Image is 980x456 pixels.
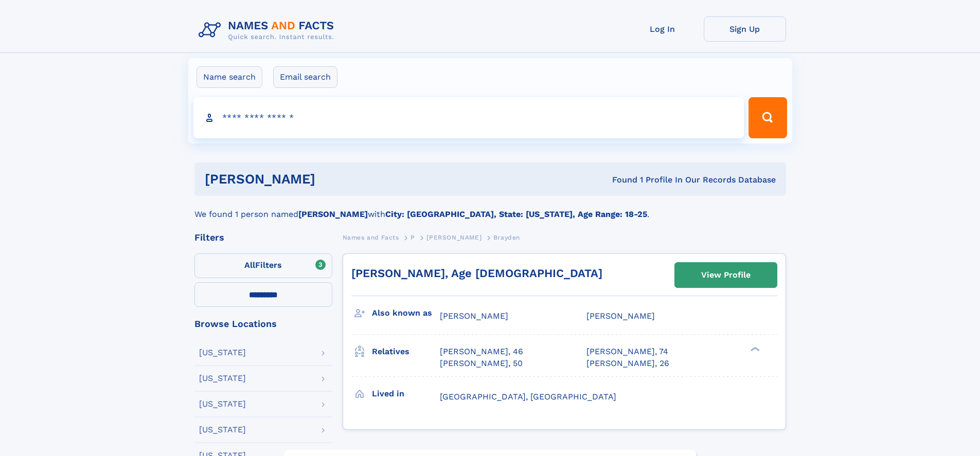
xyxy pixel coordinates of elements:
[586,311,655,321] span: [PERSON_NAME]
[351,267,602,280] a: [PERSON_NAME], Age [DEMOGRAPHIC_DATA]
[385,209,647,219] b: City: [GEOGRAPHIC_DATA], State: [US_STATE], Age Range: 18-25
[493,234,520,241] span: Brayden
[748,346,760,353] div: ❯
[194,16,343,44] img: Logo Names and Facts
[372,304,440,322] h3: Also known as
[199,374,246,382] div: [US_STATE]
[199,426,246,434] div: [US_STATE]
[343,231,399,244] a: Names and Facts
[205,173,464,186] h1: [PERSON_NAME]
[621,16,704,42] a: Log In
[440,392,616,402] span: [GEOGRAPHIC_DATA], [GEOGRAPHIC_DATA]
[411,234,415,241] span: P
[197,66,262,88] label: Name search
[440,346,523,357] a: [PERSON_NAME], 46
[199,349,246,357] div: [US_STATE]
[273,66,337,88] label: Email search
[440,358,523,369] a: [PERSON_NAME], 50
[194,253,332,278] label: Filters
[749,97,787,138] button: Search Button
[194,233,332,242] div: Filters
[411,231,415,244] a: P
[298,209,368,219] b: [PERSON_NAME]
[372,385,440,403] h3: Lived in
[244,260,255,270] span: All
[675,263,777,287] a: View Profile
[194,319,332,329] div: Browse Locations
[701,263,751,287] div: View Profile
[586,358,669,369] a: [PERSON_NAME], 26
[193,97,744,138] input: search input
[194,196,786,221] div: We found 1 person named with .
[199,400,246,408] div: [US_STATE]
[426,234,482,241] span: [PERSON_NAME]
[586,346,668,357] a: [PERSON_NAME], 74
[464,174,776,186] div: Found 1 Profile In Our Records Database
[372,343,440,360] h3: Relatives
[440,311,508,321] span: [PERSON_NAME]
[426,231,482,244] a: [PERSON_NAME]
[704,16,786,42] a: Sign Up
